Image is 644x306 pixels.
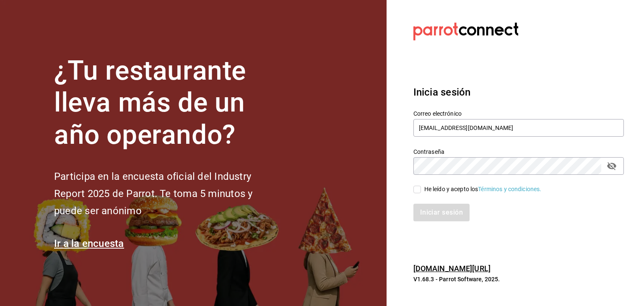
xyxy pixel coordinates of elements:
input: Ingresa tu correo electrónico [413,119,624,137]
a: Ir a la encuesta [54,238,124,249]
p: V1.68.3 - Parrot Software, 2025. [413,275,624,283]
h3: Inicia sesión [413,85,624,100]
h2: Participa en la encuesta oficial del Industry Report 2025 de Parrot. Te toma 5 minutos y puede se... [54,168,280,219]
h1: ¿Tu restaurante lleva más de un año operando? [54,55,280,151]
div: He leído y acepto los [424,185,542,194]
label: Contraseña [413,148,624,154]
button: passwordField [605,159,619,173]
a: Términos y condiciones. [478,186,541,192]
a: [DOMAIN_NAME][URL] [413,264,491,273]
label: Correo electrónico [413,110,624,116]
